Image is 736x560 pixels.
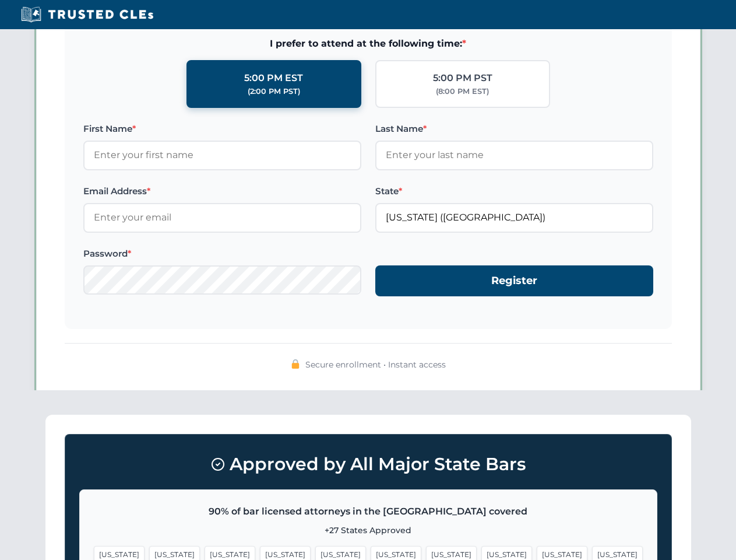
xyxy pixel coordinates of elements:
[433,71,492,86] div: 5:00 PM PST
[248,86,300,97] div: (2:00 PM PST)
[305,358,446,371] span: Secure enrollment • Instant access
[17,6,157,23] img: Trusted CLEs
[94,504,643,519] p: 90% of bar licensed attorneys in the [GEOGRAPHIC_DATA] covered
[83,184,361,198] label: Email Address
[291,359,300,369] img: 🔒
[83,203,361,232] input: Enter your email
[83,122,361,136] label: First Name
[436,86,489,97] div: (8:00 PM EST)
[79,449,657,480] h3: Approved by All Major State Bars
[375,265,653,296] button: Register
[83,247,361,261] label: Password
[375,203,653,232] input: Florida (FL)
[83,36,653,51] span: I prefer to attend at the following time:
[375,141,653,170] input: Enter your last name
[94,524,643,537] p: +27 States Approved
[244,71,303,86] div: 5:00 PM EST
[375,122,653,136] label: Last Name
[83,141,361,170] input: Enter your first name
[375,184,653,198] label: State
